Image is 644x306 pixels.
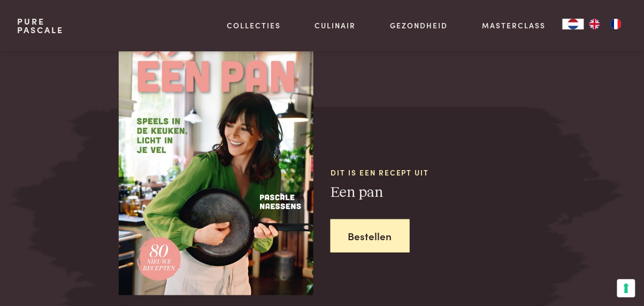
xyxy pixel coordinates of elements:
a: FR [605,19,627,29]
a: NL [563,19,584,29]
a: PurePascale [17,17,64,34]
span: Dit is een recept uit [331,167,525,178]
a: Collecties [227,20,281,31]
a: Culinair [315,20,356,31]
aside: Language selected: Nederlands [563,19,627,29]
a: EN [584,19,605,29]
a: Bestellen [331,219,410,253]
a: Masterclass [482,20,546,31]
ul: Language list [584,19,627,29]
div: Language [563,19,584,29]
button: Uw voorkeuren voor toestemming voor trackingtechnologieën [617,279,635,297]
a: Gezondheid [390,20,448,31]
h3: Een pan [331,183,525,202]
